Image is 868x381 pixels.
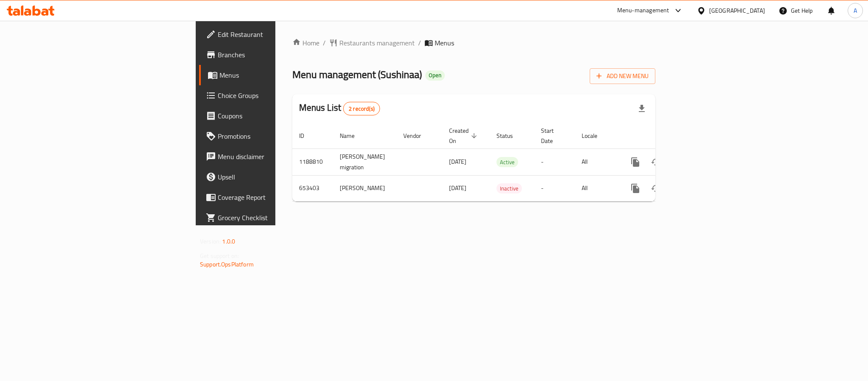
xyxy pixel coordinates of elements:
th: Actions [618,123,713,149]
a: Restaurants management [329,38,415,48]
div: Export file [632,98,652,119]
span: Active [496,157,518,167]
a: Menu disclaimer [199,146,341,167]
span: Promotions [218,131,334,141]
td: [PERSON_NAME] migration [333,148,397,175]
div: Menu-management [617,6,669,16]
span: Restaurants management [339,38,415,48]
span: Start Date [541,126,565,146]
span: 2 record(s) [344,105,380,113]
button: Add New Menu [590,68,655,84]
span: Vendor [403,131,432,141]
button: more [625,178,646,199]
span: Add New Menu [596,71,649,81]
span: Name [340,131,366,141]
a: Coverage Report [199,187,341,207]
td: All [575,175,618,201]
span: Menus [435,38,454,48]
li: / [418,38,421,48]
button: Change Status [646,178,666,199]
button: Change Status [646,152,666,172]
span: Status [496,131,524,141]
td: - [534,148,575,175]
span: [DATE] [449,156,466,167]
a: Menus [199,65,341,85]
span: Edit Restaurant [218,29,334,39]
a: Choice Groups [199,85,341,106]
span: 1.0.0 [222,236,235,247]
button: more [625,152,646,172]
div: Open [425,70,445,81]
h2: Menus List [299,101,380,115]
a: Support.OpsPlatform [200,259,254,270]
span: Branches [218,50,334,60]
table: enhanced table [292,123,713,202]
span: ID [299,131,315,141]
a: Branches [199,45,341,65]
a: Grocery Checklist [199,207,341,228]
td: All [575,148,618,175]
a: Edit Restaurant [199,24,341,45]
div: Active [496,157,518,167]
span: Grocery Checklist [218,213,334,223]
div: [GEOGRAPHIC_DATA] [709,6,765,15]
span: Version: [200,236,221,247]
span: Choice Groups [218,90,334,101]
nav: breadcrumb [292,38,655,48]
span: Menu disclaimer [218,151,334,162]
span: Coupons [218,111,334,121]
span: Menus [219,70,334,80]
span: Upsell [218,172,334,182]
span: Get support on: [200,250,239,261]
span: Created On [449,126,480,146]
td: - [534,175,575,201]
div: Inactive [496,183,522,193]
span: Open [425,72,445,79]
span: Menu management ( Sushinaa ) [292,65,422,84]
span: Inactive [496,184,522,193]
div: Total records count [343,102,380,115]
a: Coupons [199,106,341,126]
td: [PERSON_NAME] [333,175,397,201]
span: A [854,6,857,15]
span: Coverage Report [218,192,334,202]
a: Promotions [199,126,341,146]
span: [DATE] [449,182,466,193]
a: Upsell [199,167,341,187]
span: Locale [582,131,608,141]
